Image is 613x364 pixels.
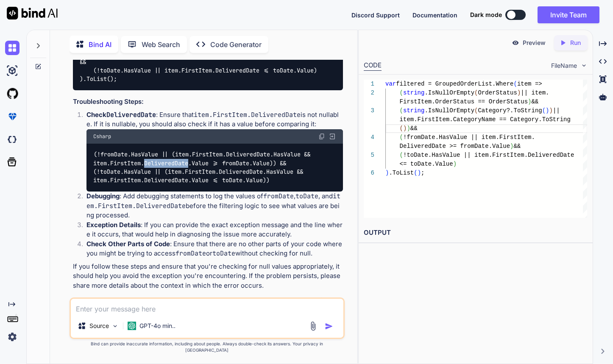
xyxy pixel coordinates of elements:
span: ( [400,107,403,114]
span: Csharp [93,133,111,140]
span: ( [400,152,403,158]
span: FileName [551,61,577,70]
img: GPT-4o mini [128,322,136,330]
span: ) [510,143,513,150]
h3: Troubleshooting Steps: [73,97,343,107]
span: Dark mode [470,11,502,19]
img: Pick Models [111,322,119,330]
button: Discord Support [351,11,400,19]
span: ( [400,125,403,132]
img: chat [5,41,20,55]
img: attachment [308,321,318,331]
span: ) [453,161,457,167]
h2: OUTPUT [359,223,593,243]
div: 2 [364,89,374,97]
span: ) [517,89,521,96]
span: ( [400,89,403,96]
img: chevron down [580,62,588,69]
p: GPT-4o min.. [139,322,176,330]
span: && [514,143,521,150]
p: : If you can provide the exact exception message and the line where it occurs, that would help in... [86,220,343,239]
span: .IsNullOrEmpty [425,89,475,96]
code: item.FirstItem.DeliveredDate [86,192,340,210]
span: || [553,107,560,114]
strong: Check Other Parts of Code [86,240,170,248]
code: item.FirstItem.DeliveredDate [194,111,301,119]
strong: Check [86,111,156,119]
span: ( [474,107,478,114]
code: fromDate [263,192,294,200]
span: item.FirstItem.CategoryName == Category.ToString [400,116,571,123]
span: .ToList [389,169,414,176]
button: Documentation [412,11,457,19]
span: ( [542,107,546,114]
span: && [410,125,418,132]
span: ) [528,98,531,105]
p: Bind can provide inaccurate information, including about people. Always double-check its answers.... [70,341,345,353]
span: ( [414,169,417,176]
span: ) [549,107,553,114]
div: 6 [364,169,374,178]
img: githubLight [5,86,20,101]
span: !fromDate.HasValue || item.FirstItem. [403,134,535,141]
span: && [532,98,539,105]
div: 4 [364,133,374,142]
p: Source [89,322,109,330]
span: var [385,81,396,87]
img: settings [5,330,20,344]
span: OrderStatus [478,89,517,96]
span: FirstItem.OrderStatus == OrderStatus [400,98,528,105]
span: || item. [521,89,549,96]
span: string [403,107,424,114]
span: <= toDate.Value [400,161,453,167]
p: : Ensure that there are no other parts of your code where you might be trying to access or withou... [86,239,343,258]
strong: Exception Details [86,221,141,229]
code: toDate [295,192,318,200]
code: fromDate [176,249,206,258]
p: If you follow these steps and ensure that you're checking for null values appropriately, it shoul... [73,262,343,291]
img: icon [325,322,333,331]
span: Category?.ToString [478,107,542,114]
span: item => [517,81,542,87]
img: preview [512,39,519,47]
div: 5 [364,151,374,160]
span: DeliveredDate >= fromDate.Value [400,143,510,150]
div: 1 [364,80,374,89]
span: filtered = GroupedOrderList.Where [396,81,513,87]
span: ( [400,134,403,141]
span: .IsNullOrEmpty [425,107,475,114]
img: ai-studio [5,64,20,78]
p: : Add debugging statements to log the values of , , and before the filtering logic to see what va... [86,192,343,220]
img: Open in Browser [329,133,336,140]
span: Documentation [412,11,457,19]
button: Invite Team [538,6,599,23]
p: Run [570,39,581,47]
img: premium [5,109,20,124]
p: Code Generator [210,39,262,50]
code: toDate [212,249,235,258]
div: 3 [364,106,374,115]
span: ) [418,169,421,176]
span: ) [403,125,407,132]
span: ) [546,107,549,114]
span: !toDate.HasValue || item.FirstItem.DeliveredDate [403,152,574,158]
span: string [403,89,424,96]
img: Bind AI [7,7,58,19]
div: CODE [364,61,382,71]
code: DeliveredDate [106,111,156,119]
span: ) [385,169,389,176]
span: ) [407,125,410,132]
strong: Debugging [86,192,120,200]
span: Discord Support [351,11,400,19]
p: : Ensure that is not nullable. If it is nullable, you should also check if it has a value before ... [86,110,343,129]
span: ( [514,81,517,87]
img: copy [318,133,325,140]
p: Bind AI [89,39,111,50]
span: ; [421,169,424,176]
span: ( [474,89,478,96]
img: darkCloudIdeIcon [5,132,20,147]
p: Preview [523,39,546,47]
p: Web Search [142,39,180,50]
code: (!fromDate.HasValue || (item.FirstItem.DeliveredDate.HasValue && item.FirstItem.DeliveredDate.Val... [93,150,314,185]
